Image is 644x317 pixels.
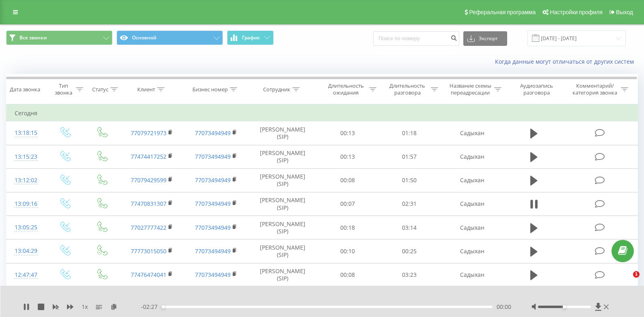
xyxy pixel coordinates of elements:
[195,200,231,207] a: 77073494949
[15,125,38,141] div: 13:18:15
[137,86,155,93] div: Клиент
[378,263,440,287] td: 03:23
[378,216,440,239] td: 03:14
[248,145,317,168] td: [PERSON_NAME] (SIP)
[317,192,379,216] td: 00:07
[15,220,38,235] div: 13:05:25
[131,153,166,160] a: 77474417252
[440,168,504,192] td: Садыхан
[497,303,511,311] span: 00:00
[195,224,231,231] a: 77073494949
[248,192,317,216] td: [PERSON_NAME] (SIP)
[131,129,166,137] a: 77079721973
[378,121,440,145] td: 01:18
[6,30,112,45] button: Все звонки
[15,267,38,283] div: 12:47:47
[378,145,440,168] td: 01:57
[192,86,228,93] div: Бизнес номер
[449,82,492,96] div: Название схемы переадресации
[19,35,47,41] span: Все звонки
[15,196,38,212] div: 13:09:16
[195,129,231,137] a: 77073494949
[117,30,223,45] button: Основной
[550,9,603,15] span: Настройки профиля
[10,86,40,93] div: Дата звонка
[248,121,317,145] td: [PERSON_NAME] (SIP)
[633,271,640,278] span: 1
[162,305,165,308] div: Accessibility label
[373,31,459,46] input: Поиск по номеру
[440,263,504,287] td: Садыхан
[440,239,504,263] td: Садыхан
[227,30,274,45] button: График
[53,82,73,96] div: Тип звонка
[141,303,162,311] span: - 02:27
[317,168,379,192] td: 00:08
[324,82,367,96] div: Длительность ожидания
[440,216,504,239] td: Садыхан
[195,153,231,160] a: 77073494949
[248,263,317,287] td: [PERSON_NAME] (SIP)
[495,58,638,65] a: Когда данные могут отличаться от других систем
[263,86,290,93] div: Сотрудник
[131,271,166,278] a: 77476474041
[131,200,166,207] a: 77470831307
[616,9,633,15] span: Выход
[195,176,231,184] a: 77073494949
[131,247,166,255] a: 77773015050
[248,239,317,263] td: [PERSON_NAME] (SIP)
[440,145,504,168] td: Садыхан
[82,303,88,311] span: 1 x
[386,82,429,96] div: Длительность разговора
[131,224,166,231] a: 77027777422
[440,192,504,216] td: Садыхан
[248,216,317,239] td: [PERSON_NAME] (SIP)
[317,121,379,145] td: 00:13
[6,105,638,121] td: Сегодня
[440,121,504,145] td: Садыхан
[317,239,379,263] td: 00:10
[571,82,619,96] div: Комментарий/категория звонка
[563,305,566,308] div: Accessibility label
[378,168,440,192] td: 01:50
[131,176,166,184] a: 77079429599
[317,216,379,239] td: 00:18
[317,145,379,168] td: 00:13
[378,239,440,263] td: 00:25
[195,247,231,255] a: 77073494949
[15,243,38,259] div: 13:04:29
[242,35,260,41] span: График
[15,173,38,188] div: 13:12:02
[92,86,108,93] div: Статус
[512,82,562,96] div: Аудиозапись разговора
[469,9,536,15] span: Реферальная программа
[248,168,317,192] td: [PERSON_NAME] (SIP)
[317,263,379,287] td: 00:08
[195,271,231,278] a: 77073494949
[463,31,507,46] button: Экспорт
[15,149,38,165] div: 13:15:23
[378,192,440,216] td: 02:31
[616,271,636,291] iframe: Intercom live chat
